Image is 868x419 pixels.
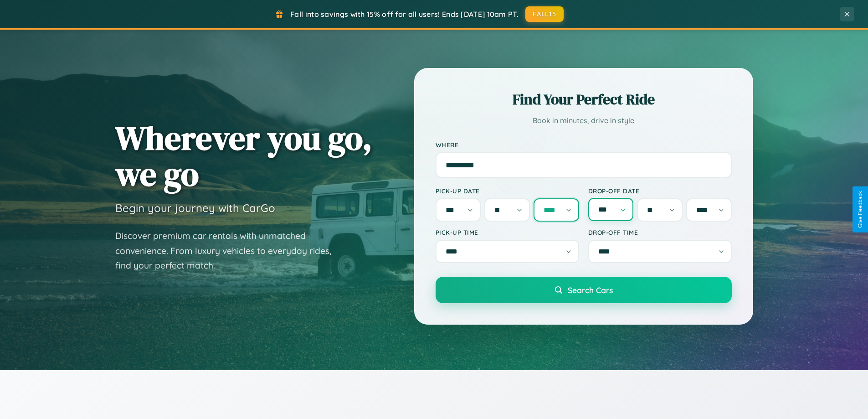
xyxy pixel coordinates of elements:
h3: Begin your journey with CarGo [115,201,275,215]
p: Book in minutes, drive in style [436,114,732,127]
span: Fall into savings with 15% off for all users! Ends [DATE] 10am PT. [290,10,519,19]
label: Pick-up Time [436,228,579,236]
span: Search Cars [568,285,613,295]
label: Drop-off Time [588,228,732,236]
label: Where [436,141,732,149]
label: Drop-off Date [588,187,732,195]
div: Give Feedback [857,191,863,228]
h1: Wherever you go, we go [115,120,372,192]
label: Pick-up Date [436,187,579,195]
button: FALL15 [525,6,564,22]
h2: Find Your Perfect Ride [436,89,732,109]
p: Discover premium car rentals with unmatched convenience. From luxury vehicles to everyday rides, ... [115,228,343,273]
button: Search Cars [436,277,732,303]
